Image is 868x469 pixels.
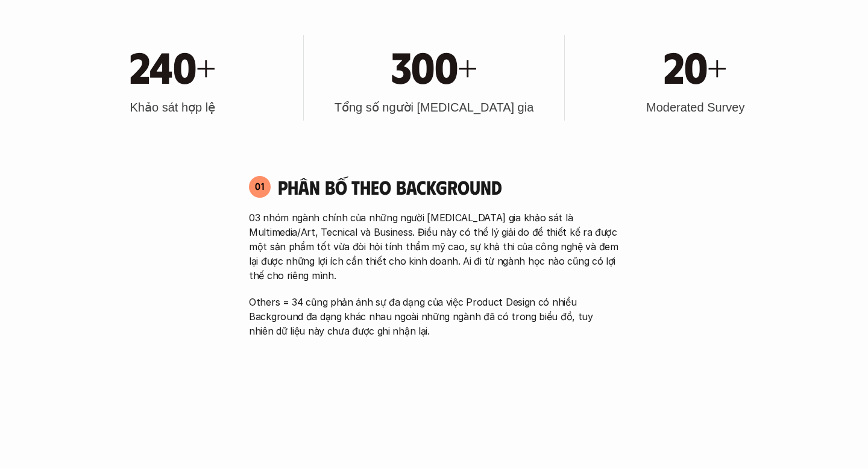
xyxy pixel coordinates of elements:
[335,99,534,116] h3: Tổng số người [MEDICAL_DATA] gia
[255,181,265,191] p: 01
[391,40,477,92] h1: 300+
[130,40,216,92] h1: 240+
[249,210,619,283] p: 03 nhóm ngành chính của những người [MEDICAL_DATA] gia khảo sát là Multimedia/Art, Tecnical và Bu...
[664,40,727,92] h1: 20+
[130,99,216,116] h3: Khảo sát hợp lệ
[646,99,744,116] h3: Moderated Survey
[249,295,619,338] p: Others = 34 cũng phản ánh sự đa dạng của việc Product Design có nhiều Background đa dạng khác nha...
[278,175,619,198] h4: Phân bố theo background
